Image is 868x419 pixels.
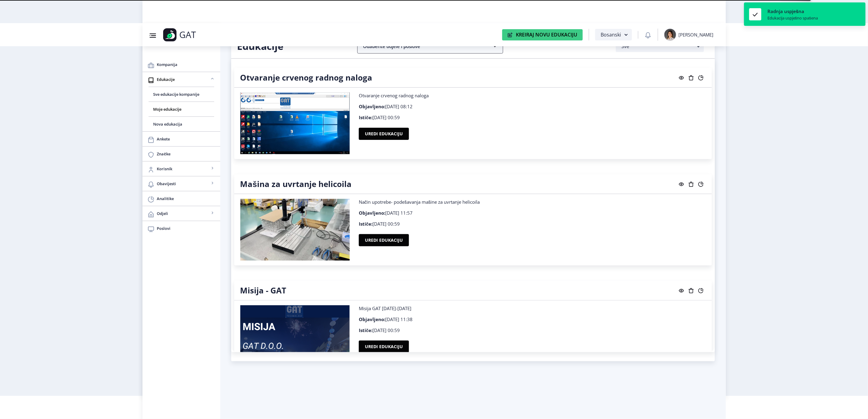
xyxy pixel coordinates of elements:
[157,61,215,68] span: Kompanija
[679,32,714,38] div: [PERSON_NAME]
[237,40,348,52] h2: Edukacije
[240,92,350,154] img: Otvaranje crvenog radnog naloga
[359,128,409,140] button: Uredi edukaciju
[359,221,372,227] b: Ističe:
[359,327,706,333] p: [DATE] 00:59
[359,327,372,333] b: Ističe:
[359,92,706,99] p: Otvaranje crvenog radnog naloga
[157,225,215,232] span: Poslovi
[359,221,706,227] p: [DATE] 00:59
[767,15,818,21] div: Edukacija uspješno spašena
[157,210,209,217] span: Odjeli
[142,206,220,221] a: Odjeli
[359,114,372,120] b: Ističe:
[359,234,409,246] button: Uredi edukaciju
[359,316,385,322] b: Objavljeno:
[359,103,385,109] b: Objavljeno:
[142,57,220,72] a: Kompanija
[153,91,209,98] span: Sve edukacije kompanije
[157,150,215,158] span: Značke
[157,135,215,143] span: Ankete
[359,103,706,109] p: [DATE] 08:12
[142,161,220,176] a: Korisnik
[142,221,220,236] a: Poslovi
[508,32,513,37] img: create-new-education-icon.svg
[149,102,214,116] a: Moje edukacije
[359,114,706,120] p: [DATE] 00:59
[359,210,385,216] b: Objavljeno:
[142,176,220,191] a: Obavijesti
[142,147,220,161] a: Značke
[180,32,196,38] p: GAT
[357,39,503,54] nb-accordion-item-header: Odaberite odjele i poslove
[153,106,209,113] span: Moje edukacije
[616,40,704,52] button: Sve
[240,199,350,261] img: Mašina za uvrtanje helicoila
[359,305,706,311] p: Misija GAT [DATE]-[DATE]
[142,132,220,146] a: Ankete
[240,305,350,367] img: Misija - GAT
[149,87,214,102] a: Sve edukacije kompanije
[157,76,209,83] span: Edukacije
[149,117,214,131] a: Nova edukacija
[359,316,706,322] p: [DATE] 11:38
[157,195,215,202] span: Analitike
[142,191,220,206] a: Analitike
[767,8,804,14] span: Radnja uspješna
[153,120,209,128] span: Nova edukacija
[240,286,286,295] h4: Misija - GAT
[240,73,372,82] h4: Otvaranje crvenog radnog naloga
[502,29,583,40] button: Kreiraj Novu Edukaciju
[157,165,209,172] span: Korisnik
[359,341,409,353] button: Uredi edukaciju
[163,28,235,41] a: GAT
[595,29,632,40] button: Bosanski
[359,210,706,216] p: [DATE] 11:57
[157,180,209,187] span: Obavijesti
[359,199,706,205] p: Način upotrebe- podešavanja mašine za uvrtanje helicoila
[142,72,220,87] a: Edukacije
[240,179,352,189] h4: Mašina za uvrtanje helicoila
